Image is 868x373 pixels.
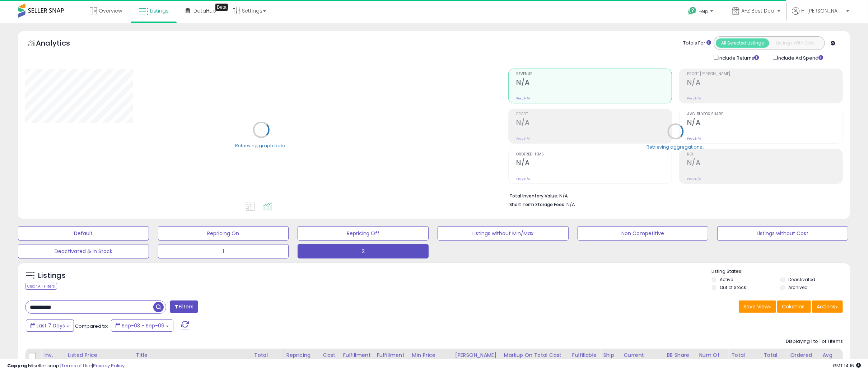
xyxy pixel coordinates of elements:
[298,244,429,258] button: 2
[708,53,767,61] div: Include Returns
[111,320,173,332] button: Sep-03 - Sep-09
[7,362,33,369] strong: Copyright
[667,351,693,367] div: BB Share 24h.
[26,320,74,332] button: Last 7 Days
[792,7,849,23] a: Hi [PERSON_NAME]
[44,351,62,367] div: Inv. value
[782,303,804,310] span: Columns
[38,271,66,281] h5: Listings
[193,7,216,14] span: DataHub
[786,338,843,345] div: Displaying 1 to 1 of 1 items
[323,351,337,359] div: Cost
[254,351,280,367] div: Total Profit
[37,322,65,329] span: Last 7 Days
[767,53,835,61] div: Include Ad Spend
[25,283,57,290] div: Clear All Filters
[215,4,228,11] div: Tooltip anchor
[777,300,811,313] button: Columns
[716,38,769,48] button: All Selected Listings
[343,351,371,367] div: Fulfillment Cost
[801,7,844,14] span: Hi [PERSON_NAME]
[699,351,725,367] div: Num of Comp.
[170,300,198,313] button: Filters
[298,226,429,241] button: Repricing Off
[578,226,709,241] button: Non Competitive
[789,276,816,283] label: Deactivated
[647,144,705,150] div: Retrieving aggregations..
[731,351,757,367] div: Total Rev.
[739,300,776,313] button: Save View
[438,226,569,241] button: Listings without Min/Max
[122,322,164,329] span: Sep-03 - Sep-09
[36,38,84,50] h5: Analytics
[61,362,92,369] a: Terms of Use
[683,40,711,47] div: Totals For
[833,362,861,369] span: 2025-09-17 14:16 GMT
[99,7,122,14] span: Overview
[572,351,597,367] div: Fulfillable Quantity
[18,244,149,258] button: Deactivated & In Stock
[688,6,697,15] i: Get Help
[75,323,108,330] span: Compared to:
[235,142,288,149] div: Retrieving graph data..
[699,8,708,14] span: Help
[150,7,169,14] span: Listings
[769,38,822,48] button: Listings With Cost
[7,363,125,369] div: seller snap | |
[712,268,850,275] p: Listing States:
[158,244,289,258] button: 1
[68,351,130,359] div: Listed Price
[682,1,720,23] a: Help
[136,351,248,359] div: Title
[624,351,661,367] div: Current Buybox Price
[789,284,808,290] label: Archived
[158,226,289,241] button: Repricing On
[455,351,498,359] div: [PERSON_NAME]
[18,226,149,241] button: Default
[286,351,317,359] div: Repricing
[720,284,746,290] label: Out of Stock
[790,351,816,367] div: Ordered Items
[412,351,449,359] div: Min Price
[741,7,775,14] span: A-Z Best Deal
[720,276,733,283] label: Active
[717,226,848,241] button: Listings without Cost
[93,362,125,369] a: Privacy Policy
[504,351,566,359] div: Markup on Total Cost
[812,300,843,313] button: Actions
[603,351,617,367] div: Ship Price
[377,351,406,359] div: Fulfillment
